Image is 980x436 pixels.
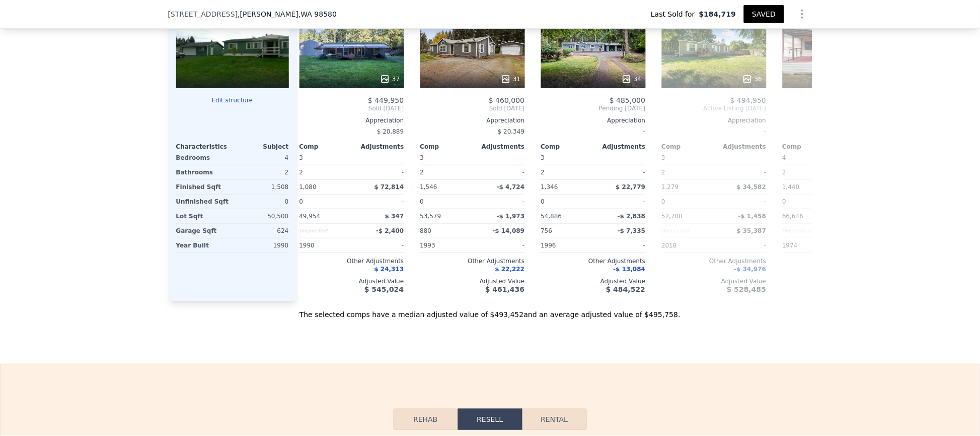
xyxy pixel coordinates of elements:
[783,154,787,161] span: 4
[783,238,833,253] div: 1974
[662,198,666,205] span: 0
[485,285,524,293] span: $ 461,436
[299,104,404,112] span: Sold [DATE]
[298,10,337,18] span: , WA 98580
[662,104,767,112] span: Active Listing [DATE]
[394,409,458,430] button: Rehab
[541,198,545,205] span: 0
[662,224,712,238] div: Unspecified
[662,124,767,139] div: -
[783,116,887,124] div: Appreciation
[420,143,473,151] div: Comp
[541,257,646,265] div: Other Adjustments
[541,238,591,253] div: 1996
[420,116,525,124] div: Appreciation
[616,183,646,191] span: $ 22,779
[662,213,683,220] span: 52,708
[742,74,762,84] div: 36
[299,183,317,191] span: 1,080
[783,213,804,220] span: 66,646
[299,154,304,161] span: 3
[541,143,593,151] div: Comp
[420,104,525,112] span: Sold [DATE]
[614,266,646,273] span: -$ 13,084
[595,238,646,253] div: -
[662,277,767,285] div: Adjusted Value
[651,9,699,19] span: Last Sold for
[662,238,712,253] div: 2018
[497,183,524,191] span: -$ 4,724
[420,165,471,179] div: 2
[235,165,289,179] div: 2
[501,74,520,84] div: 31
[376,227,404,234] span: -$ 2,400
[541,154,545,161] span: 3
[420,213,441,220] span: 53,579
[618,213,645,220] span: -$ 2,838
[168,9,238,19] span: [STREET_ADDRESS]
[299,165,350,179] div: 2
[489,96,524,104] span: $ 460,000
[783,124,887,139] div: -
[744,5,784,23] button: SAVED
[473,143,525,151] div: Adjustments
[541,183,558,191] span: 1,346
[593,143,646,151] div: Adjustments
[727,285,766,293] span: $ 528,485
[176,209,231,223] div: Lot Sqft
[522,409,587,430] button: Rental
[595,151,646,165] div: -
[238,9,337,19] span: , [PERSON_NAME]
[385,213,404,220] span: $ 347
[420,227,432,234] span: 880
[783,257,887,265] div: Other Adjustments
[176,238,231,253] div: Year Built
[374,183,404,191] span: $ 72,814
[730,96,766,104] span: $ 494,950
[299,224,350,238] div: Unspecified
[235,238,289,253] div: 1990
[354,165,404,179] div: -
[716,151,767,165] div: -
[420,183,437,191] span: 1,546
[176,180,231,194] div: Finished Sqft
[235,209,289,223] div: 50,500
[354,195,404,209] div: -
[662,143,714,151] div: Comp
[176,195,231,209] div: Unfinished Sqft
[734,266,767,273] span: -$ 34,976
[168,301,812,320] div: The selected comps have a median adjusted value of $493,452 and an average adjusted value of $495...
[299,213,321,220] span: 49,954
[374,266,404,273] span: $ 24,313
[176,151,231,165] div: Bedrooms
[299,238,350,253] div: 1990
[541,104,646,112] span: Pending [DATE]
[475,238,525,253] div: -
[458,409,522,430] button: Resell
[783,183,800,191] span: 1,440
[595,165,646,179] div: -
[783,165,833,179] div: 2
[233,143,289,151] div: Subject
[714,143,767,151] div: Adjustments
[541,165,591,179] div: 2
[498,128,524,135] span: $ 20,349
[783,104,887,112] span: Active Listing [DATE]
[368,96,404,104] span: $ 449,950
[475,195,525,209] div: -
[377,128,404,135] span: $ 20,889
[618,227,645,234] span: -$ 7,335
[299,198,304,205] span: 0
[783,224,833,238] div: Unspecified
[541,213,562,220] span: 54,886
[364,285,404,293] span: $ 545,024
[783,277,887,285] div: Adjusted Value
[176,143,233,151] div: Characteristics
[176,224,231,238] div: Garage Sqft
[541,277,646,285] div: Adjusted Value
[354,151,404,165] div: -
[662,183,679,191] span: 1,279
[737,227,767,234] span: $ 35,387
[738,213,766,220] span: -$ 1,458
[299,257,404,265] div: Other Adjustments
